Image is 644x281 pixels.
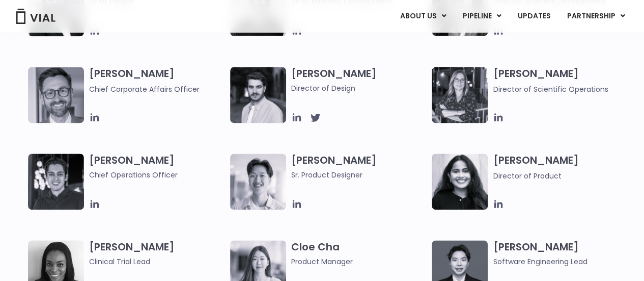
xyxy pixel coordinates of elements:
[493,67,629,95] h3: [PERSON_NAME]
[89,67,225,95] h3: [PERSON_NAME]
[432,154,488,210] img: Smiling woman named Dhruba
[392,8,454,25] a: ABOUT USMenu Toggle
[493,240,629,267] h3: [PERSON_NAME]
[291,67,427,94] h3: [PERSON_NAME]
[28,154,84,210] img: Headshot of smiling man named Josh
[291,169,427,181] span: Sr. Product Designer
[89,169,225,181] span: Chief Operations Officer
[28,67,84,123] img: Paolo-M
[455,8,509,25] a: PIPELINEMenu Toggle
[89,84,200,94] span: Chief Corporate Affairs Officer
[89,240,225,267] h3: [PERSON_NAME]
[291,83,427,94] span: Director of Design
[291,256,427,267] span: Product Manager
[15,9,56,24] img: Vial Logo
[291,154,427,181] h3: [PERSON_NAME]
[493,154,629,182] h3: [PERSON_NAME]
[559,8,633,25] a: PARTNERSHIPMenu Toggle
[230,67,286,123] img: Headshot of smiling man named Albert
[89,154,225,181] h3: [PERSON_NAME]
[493,171,561,181] span: Director of Product
[291,240,427,267] h3: Cloe Cha
[230,154,286,210] img: Brennan
[493,256,629,267] span: Software Engineering Lead
[493,84,608,94] span: Director of Scientific Operations
[510,8,558,25] a: UPDATES
[89,256,225,267] span: Clinical Trial Lead
[432,67,488,123] img: Headshot of smiling woman named Sarah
